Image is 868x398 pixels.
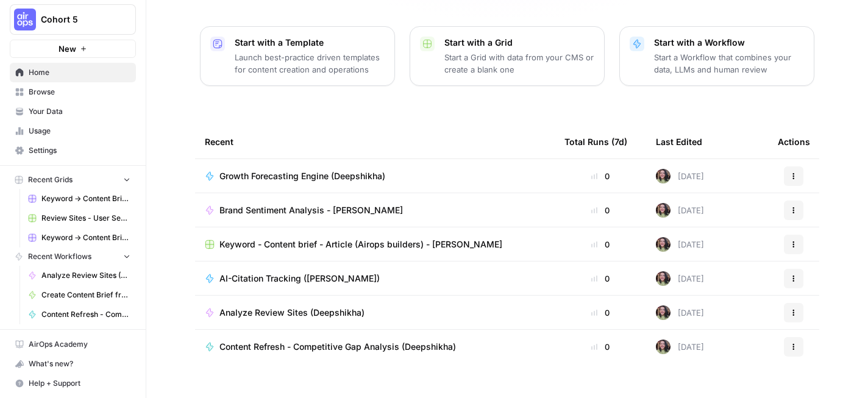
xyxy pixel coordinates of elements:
button: What's new? [10,354,136,374]
div: Last Edited [656,125,702,158]
p: Start a Grid with data from your CMS or create a blank one [444,51,594,76]
button: New [10,40,136,58]
span: Analyze Review Sites (Deepshikha) [41,270,130,281]
img: e6jku8bei7w65twbz9tngar3gsjq [656,237,671,252]
span: Content Refresh - Competitive Gap Analysis (Deepshikha) [41,309,130,320]
span: Settings [29,145,130,156]
button: Recent Workflows [10,247,136,266]
img: e6jku8bei7w65twbz9tngar3gsjq [656,305,671,320]
div: [DATE] [656,237,704,252]
a: Your Data [10,102,136,121]
button: Start with a GridStart a Grid with data from your CMS or create a blank one [410,26,605,86]
a: Growth Forecasting Engine (Deepshikha) [205,170,545,182]
a: Keyword -> Content Brief -> Article [23,189,136,208]
span: Keyword -> Content Brief -> Article [41,193,130,204]
span: Help + Support [29,378,130,389]
span: AirOps Academy [29,339,130,350]
div: 0 [564,307,636,319]
span: Keyword -> Content Brief -> Article ([PERSON_NAME]) [41,232,130,243]
a: Analyze Review Sites (Deepshikha) [205,307,545,319]
span: Usage [29,126,130,137]
span: Home [29,67,130,78]
span: AI-Citation Tracking ([PERSON_NAME]) [219,272,380,285]
p: Launch best-practice driven templates for content creation and operations [235,51,385,76]
a: Brand Sentiment Analysis - [PERSON_NAME] [205,204,545,216]
div: 0 [564,341,636,353]
div: [DATE] [656,305,704,320]
div: [DATE] [656,271,704,286]
img: e6jku8bei7w65twbz9tngar3gsjq [656,169,671,183]
div: [DATE] [656,203,704,218]
p: Start a Workflow that combines your data, LLMs and human review [654,51,804,76]
span: New [59,43,76,55]
div: 0 [564,204,636,216]
button: Help + Support [10,374,136,393]
p: Start with a Workflow [654,37,804,49]
div: 0 [564,170,636,182]
a: Create Content Brief from Keyword (Neighbor - [PERSON_NAME] [23,285,136,305]
div: Total Runs (7d) [564,125,627,158]
a: Browse [10,82,136,102]
div: 0 [564,238,636,251]
div: What's new? [10,355,135,373]
span: Growth Forecasting Engine (Deepshikha) [219,170,385,182]
button: Start with a WorkflowStart a Workflow that combines your data, LLMs and human review [619,26,814,86]
span: Recent Grids [28,174,73,185]
button: Start with a TemplateLaunch best-practice driven templates for content creation and operations [200,26,395,86]
a: Home [10,63,136,82]
img: Cohort 5 Logo [14,9,36,30]
span: Create Content Brief from Keyword (Neighbor - [PERSON_NAME] [41,290,130,300]
div: Recent [205,125,545,158]
a: AI-Citation Tracking ([PERSON_NAME]) [205,272,545,285]
button: Workspace: Cohort 5 [10,4,136,35]
span: Analyze Review Sites (Deepshikha) [219,307,365,319]
span: Cohort 5 [41,13,115,26]
span: Review Sites - User Sentiment Analysis & Content Refresh [41,213,130,224]
div: [DATE] [656,169,704,183]
span: Content Refresh - Competitive Gap Analysis (Deepshikha) [219,341,456,353]
span: Recent Workflows [28,251,91,262]
img: e6jku8bei7w65twbz9tngar3gsjq [656,339,671,354]
div: [DATE] [656,339,704,354]
p: Start with a Template [235,37,385,49]
span: Keyword - Content brief - Article (Airops builders) - [PERSON_NAME] [219,238,502,251]
img: e6jku8bei7w65twbz9tngar3gsjq [656,203,671,218]
div: Actions [778,125,810,158]
span: Your Data [29,106,130,117]
span: Browse [29,87,130,98]
a: Usage [10,121,136,141]
img: e6jku8bei7w65twbz9tngar3gsjq [656,271,671,286]
a: Analyze Review Sites (Deepshikha) [23,266,136,285]
a: Content Refresh - Competitive Gap Analysis (Deepshikha) [23,305,136,324]
a: Review Sites - User Sentiment Analysis & Content Refresh [23,208,136,228]
p: Start with a Grid [444,37,594,49]
a: Settings [10,141,136,160]
span: Brand Sentiment Analysis - [PERSON_NAME] [219,204,403,216]
a: Content Refresh - Competitive Gap Analysis (Deepshikha) [205,341,545,353]
button: Recent Grids [10,171,136,189]
a: Keyword -> Content Brief -> Article ([PERSON_NAME]) [23,228,136,247]
a: AirOps Academy [10,335,136,354]
a: Keyword - Content brief - Article (Airops builders) - [PERSON_NAME] [205,238,545,251]
div: 0 [564,272,636,285]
